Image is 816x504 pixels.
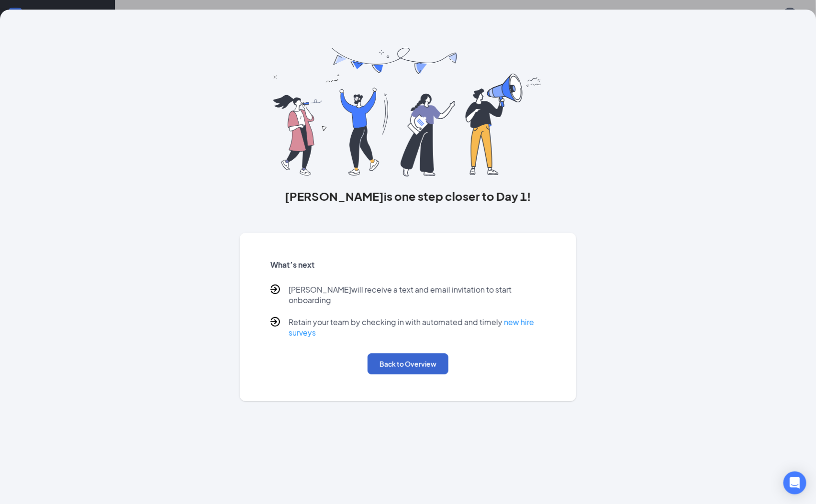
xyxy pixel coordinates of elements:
[240,188,577,204] h3: [PERSON_NAME] is one step closer to Day 1!
[289,285,546,306] p: [PERSON_NAME] will receive a text and email invitation to start onboarding
[783,471,806,494] div: Open Intercom Messenger
[270,260,546,270] h5: What’s next
[289,317,534,338] a: new hire surveys
[289,317,546,338] p: Retain your team by checking in with automated and timely
[273,48,543,176] img: you are all set
[368,353,448,374] button: Back to Overview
